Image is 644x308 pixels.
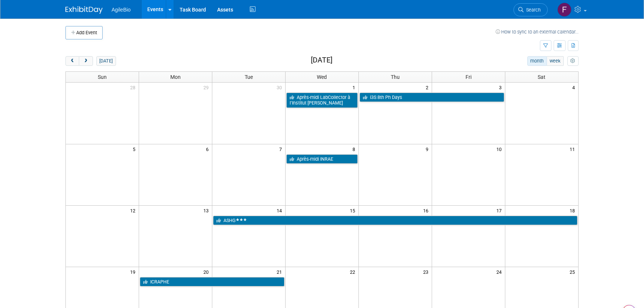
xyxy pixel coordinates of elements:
a: Search [513,3,548,16]
span: 14 [276,206,285,215]
span: 4 [571,83,578,92]
span: 10 [496,144,505,154]
button: week [547,56,564,66]
span: 29 [203,83,212,92]
span: 24 [496,267,505,276]
span: Sun [98,74,107,80]
span: 17 [496,206,505,215]
a: i3S 8th Ph Days [360,93,504,102]
img: ExhibitDay [65,6,103,14]
span: 12 [129,206,139,215]
a: Après-midi INRAE [286,154,358,164]
a: How to sync to an external calendar... [496,29,579,35]
button: Add Event [65,26,103,39]
span: AgileBio [112,7,131,13]
span: 18 [569,206,578,215]
span: Wed [317,74,327,80]
h2: [DATE] [311,56,332,64]
span: 11 [569,144,578,154]
span: 5 [132,144,139,154]
button: prev [65,56,79,66]
span: 2 [425,83,432,92]
span: 3 [498,83,505,92]
a: ASHG [213,216,577,225]
span: 1 [352,83,358,92]
button: month [527,56,547,66]
span: 23 [422,267,432,276]
span: 30 [276,83,285,92]
span: 16 [422,206,432,215]
span: Fri [466,74,471,80]
span: Sat [538,74,545,80]
span: 20 [203,267,212,276]
span: 7 [278,144,285,154]
span: Thu [391,74,400,80]
span: 19 [129,267,139,276]
span: 8 [352,144,358,154]
span: 21 [276,267,285,276]
span: Search [524,7,541,13]
a: ICRAPHE [140,277,284,287]
a: Après-midi LabCollector à l’Institut [PERSON_NAME] [286,93,358,108]
span: 15 [349,206,358,215]
span: 28 [129,83,139,92]
span: 9 [425,144,432,154]
span: Mon [170,74,181,80]
span: 22 [349,267,358,276]
i: Personalize Calendar [570,59,575,64]
button: myCustomButton [567,56,579,66]
img: Fouad Batel [557,3,571,17]
span: 13 [203,206,212,215]
span: 6 [205,144,212,154]
span: Tue [245,74,253,80]
span: 25 [569,267,578,276]
button: [DATE] [96,56,116,66]
button: next [79,56,93,66]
